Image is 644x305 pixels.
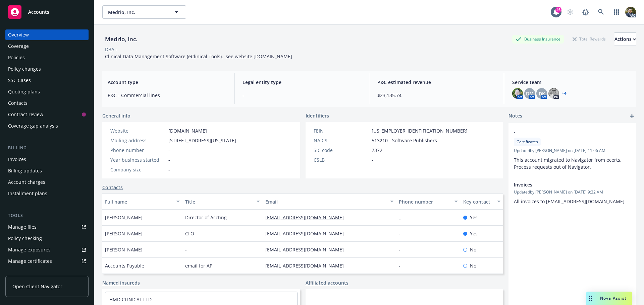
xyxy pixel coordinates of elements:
a: [EMAIL_ADDRESS][DOMAIN_NAME] [265,214,349,221]
span: email for AP [185,262,212,269]
span: P&C estimated revenue [377,79,496,86]
button: Nova Assist [586,292,632,305]
span: Nova Assist [600,295,627,301]
div: CSLB [314,156,369,163]
button: Medrio, Inc. [102,5,186,19]
div: Manage exposures [8,244,51,255]
a: Invoices [5,154,89,165]
div: InvoicesUpdatedby [PERSON_NAME] on [DATE] 9:32 AMAll invoices to [EMAIL_ADDRESS][DOMAIN_NAME] [508,176,636,210]
div: -CertificatesUpdatedby [PERSON_NAME] on [DATE] 11:06 AMThis account migrated to Navigator from ec... [508,123,636,176]
a: Manage files [5,222,89,232]
div: Year business started [110,156,166,163]
a: Overview [5,29,89,40]
span: No [470,262,476,269]
span: - [185,246,187,253]
span: DK [539,90,545,97]
button: Title [182,194,263,210]
span: Medrio, Inc. [108,9,166,16]
span: Updated by [PERSON_NAME] on [DATE] 11:06 AM [514,148,631,154]
a: add [628,112,636,120]
button: Actions [614,32,636,46]
button: Phone number [396,194,460,210]
span: 7372 [372,147,382,154]
a: Policy changes [5,64,89,74]
button: Key contact [461,194,503,210]
span: - [372,156,373,163]
span: [US_EMPLOYER_IDENTIFICATION_NUMBER] [372,127,468,134]
a: [DOMAIN_NAME] [168,128,207,134]
span: Yes [470,230,478,237]
a: SSC Cases [5,75,89,86]
div: Tools [5,212,89,219]
span: CFO [185,230,194,237]
a: Policies [5,52,89,63]
a: Contract review [5,109,89,120]
a: - [399,246,406,253]
div: Policies [8,52,25,63]
span: Accounts Payable [105,262,144,269]
a: +4 [562,91,567,95]
a: Policy checking [5,233,89,244]
a: Contacts [102,184,123,191]
a: Manage certificates [5,256,89,266]
div: FEIN [314,127,369,134]
a: Manage claims [5,267,89,278]
a: - [399,214,406,221]
a: Search [594,5,608,19]
div: NAICS [314,137,369,144]
button: Full name [102,194,182,210]
a: [EMAIL_ADDRESS][DOMAIN_NAME] [265,262,349,269]
a: Manage exposures [5,244,89,255]
a: HMD CLINICAL LTD [109,296,152,303]
div: DBA: - [105,46,117,53]
span: General info [102,112,130,119]
a: [EMAIL_ADDRESS][DOMAIN_NAME] [265,246,349,253]
span: - [243,92,361,99]
div: Email [265,198,386,205]
span: - [168,147,170,154]
div: Manage certificates [8,256,52,266]
div: 46 [555,7,561,13]
div: Website [110,127,166,134]
span: Service team [512,79,631,86]
div: Billing updates [8,165,42,176]
span: [PERSON_NAME] [105,214,143,221]
a: Coverage gap analysis [5,121,89,131]
span: DM [526,90,534,97]
div: Phone number [399,198,450,205]
div: Account charges [8,177,45,187]
a: Report a Bug [579,5,592,19]
span: - [168,166,170,173]
span: P&C - Commercial lines [108,92,226,99]
a: Contacts [5,98,89,108]
span: No [470,246,476,253]
a: Account charges [5,177,89,187]
a: Installment plans [5,188,89,199]
div: Total Rewards [569,35,609,43]
div: Coverage gap analysis [8,121,58,131]
div: Manage files [8,222,37,232]
a: Named insureds [102,279,140,286]
div: Invoices [8,154,26,165]
button: Email [263,194,396,210]
a: - [399,262,406,269]
span: Certificates [517,139,538,145]
div: Installment plans [8,188,47,199]
span: - [168,156,170,163]
div: Mailing address [110,137,166,144]
div: Actions [614,33,636,46]
a: Accounts [5,3,89,21]
img: photo [512,88,523,99]
a: Switch app [610,5,623,19]
span: - [514,128,613,135]
div: Billing [5,145,89,151]
div: Business Insurance [512,35,564,43]
a: Quoting plans [5,86,89,97]
span: Accounts [28,9,49,15]
div: Full name [105,198,172,205]
div: Quoting plans [8,86,40,97]
a: Affiliated accounts [306,279,348,286]
div: Drag to move [586,292,595,305]
a: - [399,230,406,237]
